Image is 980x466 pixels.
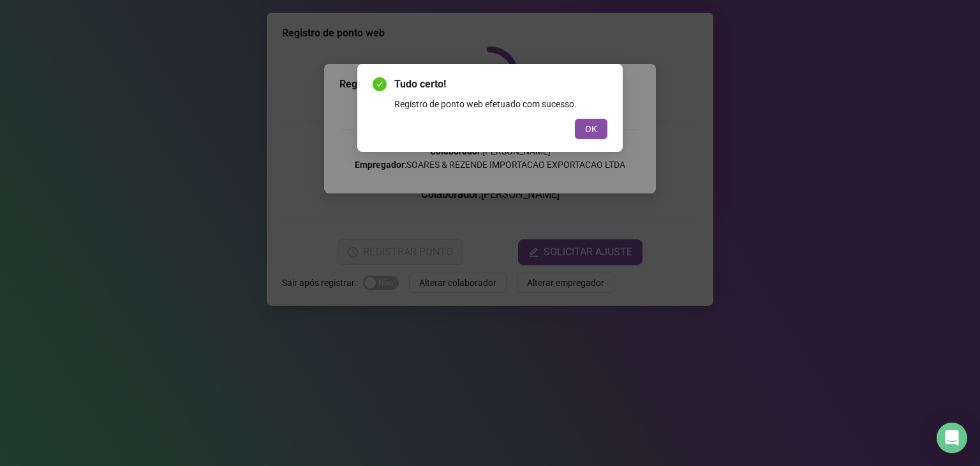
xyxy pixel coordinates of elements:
[937,423,967,453] div: Open Intercom Messenger
[585,122,597,136] span: OK
[575,119,607,139] button: OK
[373,77,387,91] span: check-circle
[394,97,607,111] div: Registro de ponto web efetuado com sucesso.
[394,77,607,92] span: Tudo certo!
